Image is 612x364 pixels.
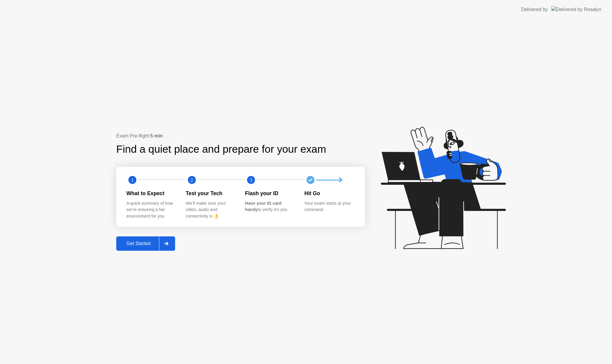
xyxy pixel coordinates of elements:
[521,6,548,13] div: Delivered by
[126,200,176,220] div: A quick summary of how we’re ensuring a fair environment for you
[551,6,601,13] img: Delivered by Rosalyn
[250,177,252,183] text: 3
[118,241,159,246] div: Get Started
[245,200,295,213] div: to verify it’s you
[245,201,281,212] b: Have your ID card handy
[186,200,236,220] div: We’ll make sure your video, audio and connectivity is 👌
[150,133,163,138] b: 5 min
[126,189,176,197] div: What to Expect
[116,141,327,157] div: Find a quiet place and prepare for your exam
[190,177,193,183] text: 2
[305,189,354,197] div: Hit Go
[186,189,236,197] div: Test your Tech
[116,132,365,140] div: Exam Pre-flight:
[245,189,295,197] div: Flash your ID
[116,236,175,251] button: Get Started
[305,200,354,213] div: Your exam starts at your command
[131,177,134,183] text: 1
